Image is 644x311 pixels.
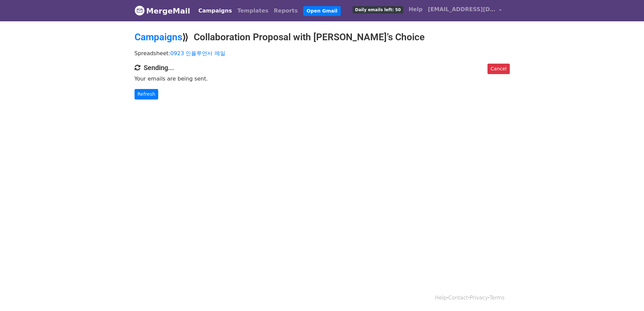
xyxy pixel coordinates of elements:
h4: Sending... [135,64,510,72]
a: 0923 인플루언서 메일 [170,50,225,57]
a: MergeMail [135,4,190,18]
span: [EMAIL_ADDRESS][DOMAIN_NAME] [428,5,496,14]
a: Help [406,3,425,16]
a: Terms [490,295,504,301]
span: Daily emails left: 50 [353,6,403,14]
div: 채팅 위젯 [610,279,644,311]
a: Refresh [135,89,159,99]
a: Contact [448,295,468,301]
p: Spreadsheet: [135,50,510,57]
a: Daily emails left: 50 [350,3,406,16]
h2: ⟫ Collaboration Proposal with [PERSON_NAME]’s Choice [135,31,510,43]
a: [EMAIL_ADDRESS][DOMAIN_NAME] [425,3,504,19]
p: Your emails are being sent. [135,75,510,82]
img: MergeMail logo [135,5,145,16]
a: Campaigns [135,31,182,43]
a: Reports [271,4,301,18]
a: Campaigns [196,4,235,18]
a: Privacy [470,295,488,301]
a: Cancel [487,64,509,74]
a: Templates [235,4,271,18]
a: Open Gmail [303,6,341,16]
iframe: Chat Widget [610,279,644,311]
a: Help [435,295,447,301]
